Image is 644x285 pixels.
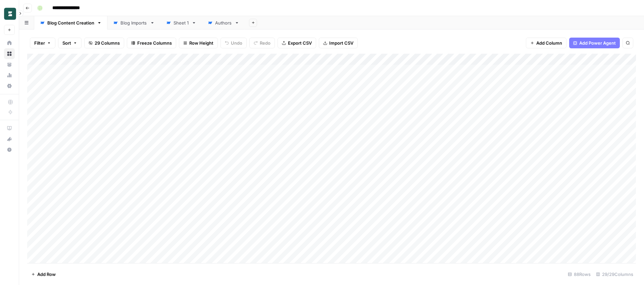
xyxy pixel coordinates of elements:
div: What's new? [4,134,14,144]
div: Sheet 1 [174,19,189,26]
span: Export CSV [288,40,312,46]
span: Sort [62,40,71,46]
button: Import CSV [319,38,358,48]
button: Help + Support [4,144,15,155]
div: Authors [215,19,232,26]
a: Home [4,38,15,48]
button: Add Column [526,38,566,48]
div: Blog Content Creation [47,19,94,26]
span: Add Power Agent [579,40,616,46]
span: Row Height [189,40,213,46]
span: Freeze Columns [137,40,172,46]
button: What's new? [4,134,15,144]
img: Borderless Logo [4,8,16,20]
button: 29 Columns [84,38,124,48]
span: Import CSV [329,40,353,46]
a: Blog Imports [107,16,160,30]
span: Add Column [536,40,562,46]
a: Blog Content Creation [34,16,107,30]
button: Freeze Columns [127,38,176,48]
span: Redo [260,40,270,46]
a: Sheet 1 [160,16,202,30]
span: 29 Columns [95,40,120,46]
a: Browse [4,48,15,59]
button: Add Power Agent [569,38,620,48]
button: Workspace: Borderless [4,5,15,22]
span: Filter [34,40,45,46]
button: Filter [30,38,55,48]
div: 29/29 Columns [593,269,636,280]
div: 88 Rows [565,269,593,280]
button: Row Height [179,38,218,48]
a: AirOps Academy [4,123,15,134]
a: Usage [4,70,15,81]
button: Sort [58,38,82,48]
button: Redo [249,38,275,48]
div: Blog Imports [120,19,147,26]
a: Your Data [4,59,15,70]
button: Add Row [27,269,60,280]
a: Authors [202,16,245,30]
a: Settings [4,81,15,91]
button: Undo [220,38,247,48]
span: Add Row [37,271,56,278]
button: Export CSV [278,38,316,48]
span: Undo [231,40,242,46]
